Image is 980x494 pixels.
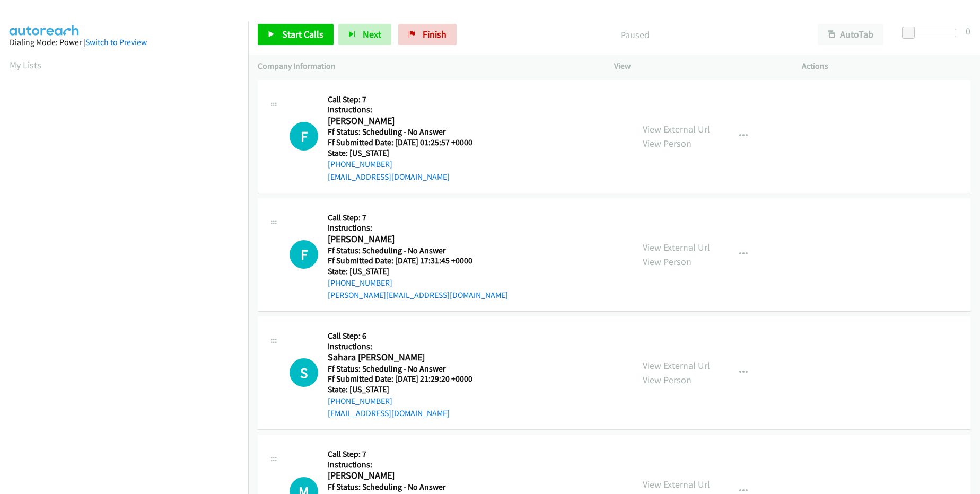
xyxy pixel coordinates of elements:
[328,127,486,137] h5: Ff Status: Scheduling - No Answer
[643,137,692,149] a: View Person
[258,60,595,73] p: Company Information
[328,374,486,384] h5: Ff Submitted Date: [DATE] 21:29:20 +0000
[643,255,692,268] a: View Person
[328,331,486,341] h5: Call Step: 6
[328,482,486,492] h5: Ff Status: Scheduling - No Answer
[328,278,392,288] a: [PHONE_NUMBER]
[614,60,783,73] p: View
[643,123,710,135] a: View External Url
[290,240,318,269] div: The call is yet to be attempted
[328,449,486,460] h5: Call Step: 7
[338,24,391,45] button: Next
[471,28,799,42] p: Paused
[10,36,239,49] div: Dialing Mode: Power |
[85,37,147,47] a: Switch to Preview
[328,266,508,277] h5: State: [US_STATE]
[328,159,392,169] a: [PHONE_NUMBER]
[290,358,318,387] div: The call is yet to be attempted
[643,241,710,253] a: View External Url
[802,60,970,73] p: Actions
[643,478,710,490] a: View External Url
[328,213,508,223] h5: Call Step: 7
[328,172,450,182] a: [EMAIL_ADDRESS][DOMAIN_NAME]
[328,351,486,364] h2: Sahara [PERSON_NAME]
[328,290,508,300] a: [PERSON_NAME][EMAIL_ADDRESS][DOMAIN_NAME]
[643,359,710,372] a: View External Url
[328,148,486,158] h5: State: [US_STATE]
[328,460,486,470] h5: Instructions:
[10,59,41,71] a: My Lists
[398,24,457,45] a: Finish
[966,24,970,38] div: 0
[290,122,318,151] h1: F
[328,470,486,482] h2: [PERSON_NAME]
[363,28,381,40] span: Next
[328,137,486,148] h5: Ff Submitted Date: [DATE] 01:25:57 +0000
[282,28,323,40] span: Start Calls
[328,233,486,245] h2: [PERSON_NAME]
[328,104,486,115] h5: Instructions:
[258,24,334,45] a: Start Calls
[643,374,692,386] a: View Person
[328,255,508,266] h5: Ff Submitted Date: [DATE] 17:31:45 +0000
[907,29,956,37] div: Delay between calls (in seconds)
[818,24,883,45] button: AutoTab
[290,122,318,151] div: The call is yet to be attempted
[328,408,450,418] a: [EMAIL_ADDRESS][DOMAIN_NAME]
[328,94,486,105] h5: Call Step: 7
[328,223,508,233] h5: Instructions:
[328,396,392,406] a: [PHONE_NUMBER]
[328,384,486,395] h5: State: [US_STATE]
[290,240,318,269] h1: F
[328,245,508,256] h5: Ff Status: Scheduling - No Answer
[290,358,318,387] h1: S
[328,341,486,352] h5: Instructions:
[423,28,447,40] span: Finish
[328,364,486,374] h5: Ff Status: Scheduling - No Answer
[328,115,486,127] h2: [PERSON_NAME]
